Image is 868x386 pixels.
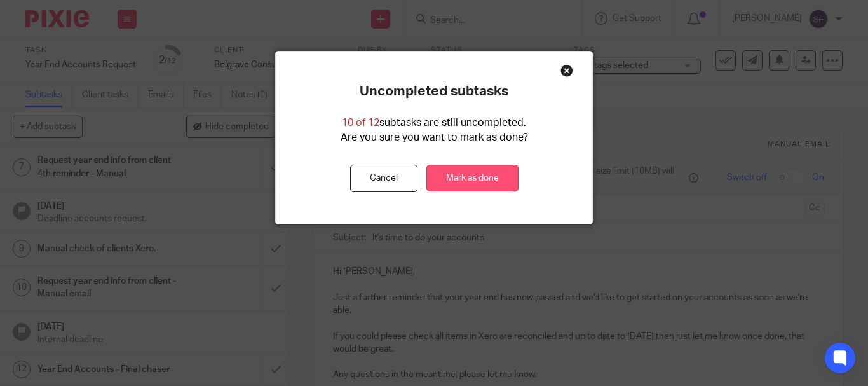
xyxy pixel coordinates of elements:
[360,83,508,100] p: Uncompleted subtasks
[342,116,526,130] p: subtasks are still uncompleted.
[341,130,528,145] p: Are you sure you want to mark as done?
[560,64,573,77] div: Close this dialog window
[342,118,379,128] span: 10 of 12
[426,165,519,192] a: Mark as done
[350,165,417,192] button: Cancel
